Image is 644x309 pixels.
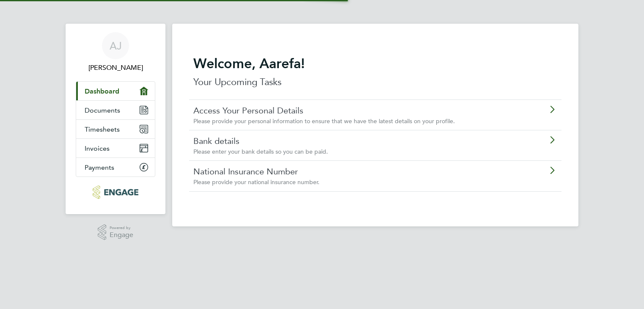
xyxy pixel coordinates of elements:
[76,185,155,199] a: Go to home page
[193,105,509,116] a: Access Your Personal Details
[76,158,155,177] a: Payments
[193,135,509,146] a: Bank details
[76,32,155,73] a: AJ[PERSON_NAME]
[76,63,155,73] span: Aarefa Jawadwala
[193,55,557,72] h2: Welcome, Aarefa!
[76,120,155,138] a: Timesheets
[85,125,120,133] span: Timesheets
[85,163,114,171] span: Payments
[193,75,557,89] p: Your Upcoming Tasks
[76,82,155,100] a: Dashboard
[98,224,134,240] a: Powered byEngage
[76,139,155,157] a: Invoices
[76,101,155,119] a: Documents
[193,148,328,155] span: Please enter your bank details so you can be paid.
[110,232,133,239] span: Engage
[193,117,455,125] span: Please provide your personal information to ensure that we have the latest details on your profile.
[110,224,133,232] span: Powered by
[85,106,120,114] span: Documents
[85,87,119,95] span: Dashboard
[193,166,509,177] a: National Insurance Number
[93,185,138,199] img: morganhunt-logo-retina.png
[110,40,122,51] span: AJ
[85,144,110,152] span: Invoices
[193,178,319,186] span: Please provide your national insurance number.
[66,24,165,214] nav: Main navigation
